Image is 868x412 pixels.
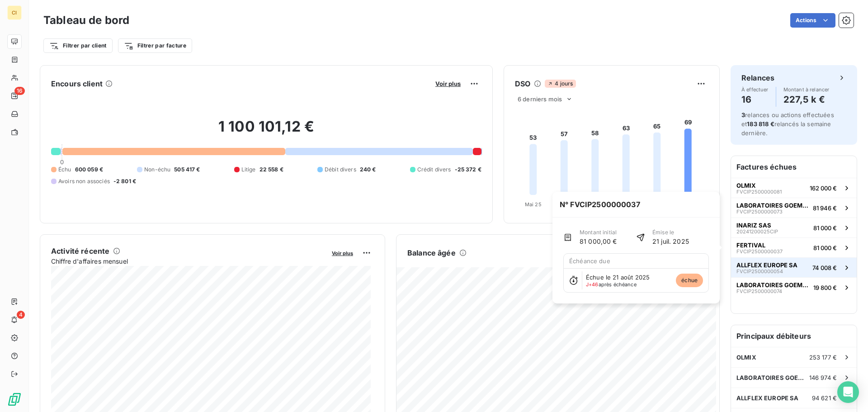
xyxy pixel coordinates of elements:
span: 94 621 € [812,394,837,402]
span: ALLFLEX EUROPE SA [736,394,799,402]
button: Voir plus [433,80,463,88]
span: Montant à relancer [783,87,830,92]
h6: Activité récente [51,246,109,256]
span: Litige [241,166,256,174]
span: FVCIP2500000074 [736,289,782,294]
span: FVCIP2500000037 [736,249,783,254]
span: Débit divers [325,166,356,174]
span: 20241200025CIP [736,229,778,234]
h6: Encours client [51,78,103,89]
span: FVCIP2500000054 [736,269,783,274]
h3: Tableau de bord [43,12,129,28]
span: échue [676,274,703,287]
span: 240 € [360,166,376,174]
span: Voir plus [435,80,461,87]
span: OLMIX [736,182,756,189]
span: Échéance due [569,257,610,265]
span: 600 059 € [75,166,103,174]
span: LABORATOIRES GOEMAR [736,374,809,381]
span: FERTIVAL [736,242,765,249]
h4: 16 [741,92,769,107]
span: relances ou actions effectuées et relancés la semaine dernière. [741,111,834,137]
span: -25 372 € [455,166,481,174]
span: 146 974 € [809,374,837,381]
h6: Principaux débiteurs [731,325,857,347]
span: 6 derniers mois [518,95,562,103]
span: après échéance [586,282,637,287]
button: Voir plus [329,249,356,257]
span: Crédit divers [417,166,451,174]
span: Échue le 21 août 2025 [586,274,650,281]
button: OLMIXFVCIP2500000081162 000 € [731,178,857,198]
div: CI [7,5,22,20]
span: 16 [14,87,25,95]
span: Avoirs non associés [58,177,110,185]
span: ALLFLEX EUROPE SA [736,261,797,269]
span: FVCIP2500000081 [736,189,782,194]
span: 19 800 € [813,284,837,291]
h2: 1 100 101,12 € [51,118,481,145]
span: 81 000 € [813,224,837,232]
span: N° FVCIP2500000037 [552,192,647,217]
h6: Factures échues [731,156,857,178]
button: INARIZ SAS20241200025CIP81 000 € [731,218,857,237]
span: J+46 [586,281,599,288]
span: 183 818 € [747,120,774,128]
button: Filtrer par facture [118,38,192,53]
span: 81 000,00 € [580,237,617,246]
img: Logo LeanPay [7,392,22,407]
span: 21 juil. 2025 [652,237,689,246]
span: 4 jours [545,80,576,88]
span: LABORATOIRES GOEMAR [736,202,809,209]
button: LABORATOIRES GOEMARFVCIP250000007381 946 € [731,198,857,218]
span: Voir plus [332,250,353,256]
h6: DSO [515,78,530,89]
span: OLMIX [736,354,756,361]
span: FVCIP2500000073 [736,209,783,214]
span: 74 008 € [812,264,837,271]
span: 22 558 € [259,166,283,174]
h6: Balance âgée [407,247,456,258]
span: -2 801 € [113,177,136,185]
span: Chiffre d'affaires mensuel [51,256,325,266]
span: Montant initial [580,228,617,237]
span: 81 000 € [813,244,837,251]
span: 81 946 € [813,204,837,212]
tspan: Mai 25 [525,201,542,208]
span: LABORATOIRES GOEMAR [736,281,810,289]
span: 4 [17,311,25,319]
span: 0 [60,158,64,166]
span: À effectuer [741,87,769,92]
span: Échu [58,166,71,174]
span: Émise le [652,228,689,237]
span: 3 [741,111,745,118]
button: Filtrer par client [43,38,113,53]
button: Actions [790,13,835,28]
h6: Relances [741,72,774,83]
button: FERTIVALFVCIP250000003781 000 € [731,237,857,257]
span: Non-échu [144,166,170,174]
button: ALLFLEX EUROPE SAFVCIP250000005474 008 € [731,257,857,277]
span: 162 000 € [810,185,837,192]
span: 505 417 € [174,166,200,174]
span: 253 177 € [809,354,837,361]
div: Open Intercom Messenger [837,381,859,403]
h4: 227,5 k € [783,92,830,107]
span: INARIZ SAS [736,222,771,229]
button: LABORATOIRES GOEMARFVCIP250000007419 800 € [731,277,857,297]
